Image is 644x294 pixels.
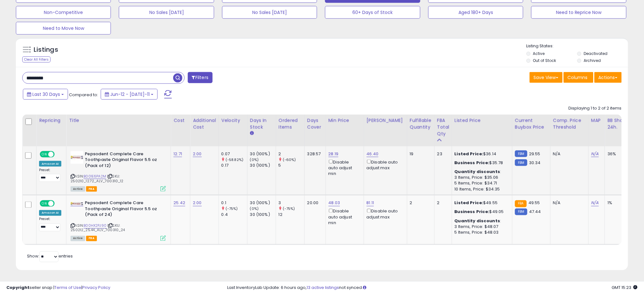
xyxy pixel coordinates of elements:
button: Columns [564,72,593,83]
div: Amazon AI [39,161,61,167]
button: Actions [594,72,622,83]
button: Last 30 Days [23,89,68,100]
small: Days In Stock. [250,130,254,136]
div: Min Price [329,117,361,124]
small: (-60%) [283,157,296,162]
div: N/A [553,200,584,206]
button: No Sales [DATE] [119,6,214,19]
a: 81.11 [367,200,374,206]
a: B00HX2PJ90 [84,223,106,229]
b: Business Price: [455,160,490,166]
div: Ordered Items [279,117,302,130]
span: Columns [568,74,588,81]
h5: Listings [34,45,58,54]
div: 30 (100%) [250,200,276,206]
div: seller snap | | [6,285,110,291]
div: 30 (100%) [250,151,276,157]
div: Disable auto adjust max [367,208,402,220]
div: 2 [279,151,304,157]
b: Quantity discounts [455,169,500,175]
b: Business Price: [455,209,490,215]
div: 30 (100%) [250,163,276,168]
div: : [455,169,507,175]
small: (-75%) [226,206,238,211]
span: 29.55 [529,151,540,157]
span: 2025-08-11 15:23 GMT [612,284,638,291]
span: 30.34 [529,160,541,166]
div: Repricing [39,117,64,124]
div: 3 [279,200,304,206]
div: 5 Items, Price: $34.71 [455,180,507,186]
div: 2 [437,200,447,206]
div: Velocity [221,117,245,124]
b: Pepsodent Complete Care Toothpaste Original Flavor 5.5 oz (Pack of 12) [85,151,162,170]
button: Need to Move Now [16,22,111,35]
div: Title [69,117,168,124]
div: 36% [607,151,628,157]
div: Clear All Filters [22,57,51,63]
div: Disable auto adjust min [329,208,359,226]
small: FBM [515,209,527,215]
div: : [455,218,507,224]
span: Show: entries [27,253,73,259]
a: 2.00 [193,151,202,157]
b: Pepsodent Complete Care Toothpaste Original Flavor 5.5 oz (Pack of 24) [85,200,162,220]
div: 0.1 [221,200,247,206]
div: Preset: [39,168,61,182]
button: Jun-12 - [DATE]-11 [101,89,158,100]
div: Days Cover [307,117,323,130]
button: Non-Competitive [16,6,111,19]
a: 28.19 [329,151,339,157]
div: 3 Items, Price: $48.07 [455,224,507,230]
div: MAP [591,117,602,124]
div: ASIN: [71,200,166,240]
div: 0.4 [221,212,247,218]
div: Preset: [39,217,61,231]
div: N/A [553,151,584,157]
div: 12 [279,212,304,218]
a: N/A [591,151,599,157]
span: All listings currently available for purchase on Amazon [71,236,85,241]
label: Archived [584,58,601,63]
a: B001E6PA2M [84,174,106,179]
small: FBA [515,200,527,207]
button: Aged 180+ Days [428,6,523,19]
div: FBA Total Qty [437,117,449,137]
b: Listed Price: [455,151,484,157]
div: Disable auto adjust max [367,158,402,171]
small: (0%) [250,157,259,162]
a: N/A [591,200,599,206]
p: Listing States: [526,43,628,49]
div: Last InventoryLab Update: 6 hours ago, not synced. [227,285,638,291]
div: Amazon AI [39,210,61,216]
div: Comp. Price Threshold [553,117,586,130]
button: Save View [530,72,563,83]
img: 41vLL2IfCUL._SL40_.jpg [71,201,83,206]
strong: Copyright [6,284,30,291]
a: 46.40 [367,151,379,157]
a: 12.71 [173,151,182,157]
small: (-75%) [283,206,295,211]
span: FBA [86,236,97,241]
div: 3 Items, Price: $35.06 [455,175,507,180]
a: 2.00 [193,200,202,206]
button: Need to Reprice Now [531,6,626,19]
div: $35.78 [455,160,507,166]
div: 30 (100%) [250,212,276,218]
div: 0.07 [221,151,247,157]
div: $36.14 [455,151,507,157]
div: Cost [173,117,187,124]
span: Jun-12 - [DATE]-11 [110,91,150,97]
a: 25.42 [173,200,185,206]
div: 23 [437,151,447,157]
button: No Sales [DATE] [222,6,317,19]
span: | SKU: 250212_25.44_ALV_700310_24 [71,223,125,233]
div: 5 [279,163,304,168]
span: ON [40,151,48,157]
span: Compared to: [69,92,98,98]
span: | SKU: 250210_12.72_ALV_700310_12 [71,174,123,183]
a: Terms of Use [54,284,81,291]
a: 48.03 [329,200,340,206]
button: 60+ Days of Stock [325,6,420,19]
div: ASIN: [71,151,166,191]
